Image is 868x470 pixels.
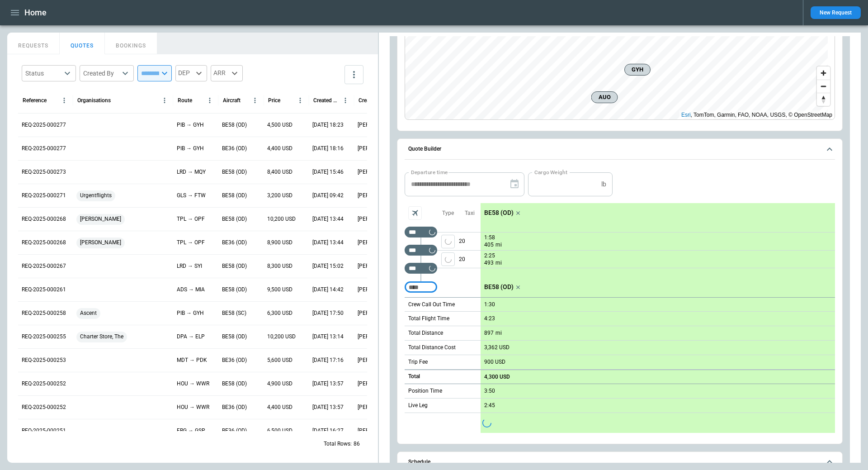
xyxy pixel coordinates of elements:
[22,286,66,294] p: REQ-2025-000261
[222,404,247,411] p: BE36 (OD)
[411,168,448,176] label: Departure time
[22,356,66,364] p: REQ-2025-000253
[408,315,449,323] p: Total Flight Time
[22,239,66,247] p: REQ-2025-000268
[595,93,614,102] span: AUO
[177,215,205,223] p: TPL → OPF
[484,388,495,394] p: 3:50
[177,262,202,270] p: LRD → SYI
[177,168,206,176] p: LRD → MQY
[25,69,61,78] div: Status
[313,97,339,104] div: Created At (UTC-05:00)
[7,33,60,54] button: REQUESTS
[484,283,514,291] p: BE58 (OD)
[441,235,455,248] span: Type of sector
[495,329,502,337] p: mi
[58,94,71,107] button: Reference column menu
[312,404,344,411] p: 08/13/2025 13:57
[408,206,422,220] span: Aircraft selection
[358,262,396,270] p: [PERSON_NAME]
[312,262,344,270] p: 09/03/2025 15:02
[484,259,494,267] p: 493
[359,97,384,104] div: Created by
[267,404,292,411] p: 4,400 USD
[358,309,396,317] p: [PERSON_NAME]
[312,215,344,223] p: 09/04/2025 13:44
[465,209,475,217] p: Taxi
[76,184,115,207] span: Urgentflights
[811,6,861,19] button: New Request
[22,192,66,199] p: REQ-2025-000271
[484,315,495,322] p: 4:23
[177,404,209,411] p: HOU → WWR
[203,94,216,107] button: Route column menu
[177,145,204,152] p: PIB → GYH
[484,402,495,409] p: 2:45
[268,97,280,104] div: Price
[222,309,246,317] p: BE58 (SC)
[312,192,344,199] p: 09/11/2025 09:42
[267,262,292,270] p: 8,300 USD
[22,145,66,152] p: REQ-2025-000277
[222,333,247,341] p: BE58 (OD)
[484,252,495,259] p: 2:25
[267,356,292,364] p: 5,600 USD
[312,309,344,317] p: 08/22/2025 17:50
[405,139,835,160] button: Quote Builder
[484,209,514,217] p: BE58 (OD)
[223,97,241,104] div: Aircraft
[484,234,495,241] p: 1:58
[484,301,495,308] p: 1:30
[177,286,205,294] p: ADS → MIA
[177,380,209,388] p: HOU → WWR
[22,121,66,129] p: REQ-2025-000277
[817,93,830,106] button: Reset bearing to north
[358,121,396,129] p: [PERSON_NAME]
[408,344,456,351] p: Total Distance Cost
[178,97,192,104] div: Route
[408,358,428,366] p: Trip Fee
[312,239,344,247] p: 09/04/2025 13:44
[358,192,396,199] p: [PERSON_NAME]
[175,65,207,81] div: DEP
[405,172,835,433] div: Quote Builder
[408,329,443,337] p: Total Distance
[534,168,567,176] label: Cargo Weight
[222,121,247,129] p: BE58 (OD)
[441,252,455,266] span: Type of sector
[324,440,352,448] p: Total Rows:
[312,333,344,341] p: 08/22/2025 13:14
[459,251,481,268] p: 20
[60,33,105,54] button: QUOTES
[628,65,646,74] span: GYH
[222,380,247,388] p: BE58 (OD)
[358,380,396,388] p: [PERSON_NAME]
[249,94,261,107] button: Aircraft column menu
[83,69,119,78] div: Created By
[23,97,47,104] div: Reference
[177,192,206,199] p: GLS → FTW
[267,286,292,294] p: 9,500 USD
[267,215,296,223] p: 10,200 USD
[358,356,396,364] p: [PERSON_NAME]
[312,121,344,129] p: 09/12/2025 18:23
[22,333,66,341] p: REQ-2025-000255
[222,286,247,294] p: BE58 (OD)
[408,459,430,465] h6: Schedule
[312,380,344,388] p: 08/13/2025 13:57
[222,262,247,270] p: BE58 (OD)
[158,94,171,107] button: Organisations column menu
[312,286,344,294] p: 08/26/2025 14:42
[312,168,344,176] p: 09/11/2025 15:46
[441,235,455,248] button: left aligned
[817,80,830,93] button: Zoom out
[481,203,835,433] div: scrollable content
[105,33,157,54] button: BOOKINGS
[344,65,363,84] button: more
[484,241,494,249] p: 405
[408,402,428,409] p: Live Leg
[405,245,437,256] div: Too short
[681,112,691,118] a: Esri
[441,252,455,266] button: left aligned
[358,239,396,247] p: [PERSON_NAME]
